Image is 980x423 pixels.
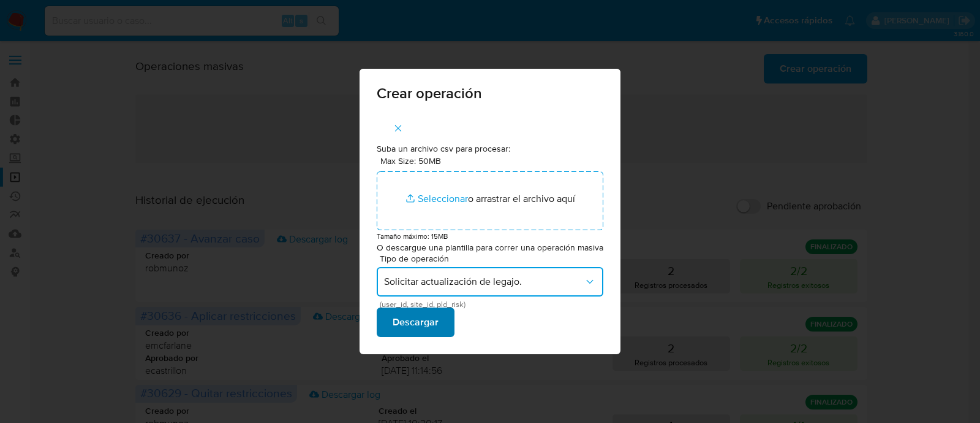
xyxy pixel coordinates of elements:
span: (user_id, site_id, pld_risk) [380,301,606,308]
span: Solicitar actualización de legajo. [384,276,584,288]
button: Solicitar actualización de legajo. [377,267,603,297]
span: Tipo de operación [380,254,606,263]
span: Crear operación [377,86,603,101]
span: Descargar [393,309,439,336]
label: Max Size: 50MB [380,155,441,166]
p: Suba un archivo csv para procesar: [377,143,603,155]
button: Descargar [377,308,454,337]
p: O descargue una plantilla para correr una operación masiva [377,242,603,254]
small: Tamaño máximo: 15MB [377,231,448,241]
